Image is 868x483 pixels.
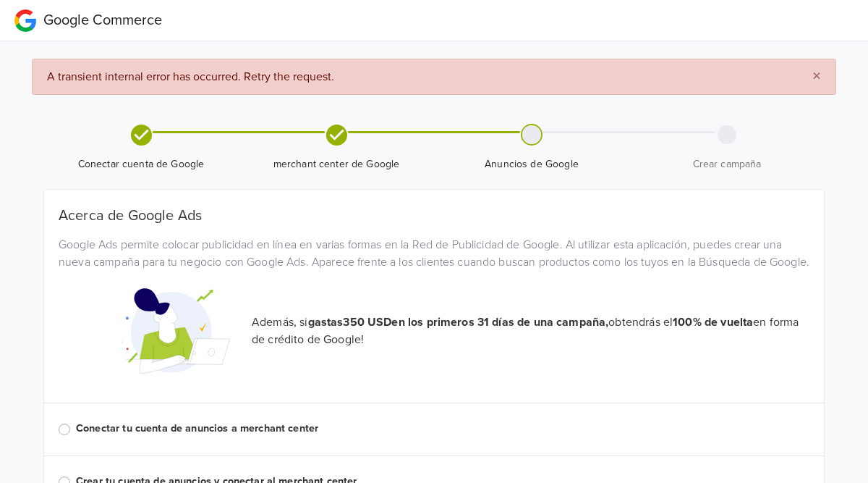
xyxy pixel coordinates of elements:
[635,157,819,172] span: Crear campaña
[47,70,334,84] span: A transient internal error has occurred. Retry the request.
[812,66,821,87] span: ×
[244,157,428,172] span: merchant center de Google
[440,157,624,172] span: Anuncios de Google
[673,315,753,329] strong: 100% de vuelta
[76,421,809,437] label: Conectar tu cuenta de anuncios a merchant center
[308,315,609,329] strong: gastas 350 USD en los primeros 31 días de una campaña,
[798,59,835,94] button: Close
[48,236,820,271] div: Google Ads permite colocar publicidad en línea en varias formas en la Red de Publicidad de Google...
[43,12,162,29] span: Google Commerce
[59,207,809,224] h5: Acerca de Google Ads
[49,157,233,172] span: Conectar cuenta de Google
[252,314,809,348] p: Además, si obtendrás el en forma de crédito de Google!
[122,277,230,385] img: Google Promotional Codes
